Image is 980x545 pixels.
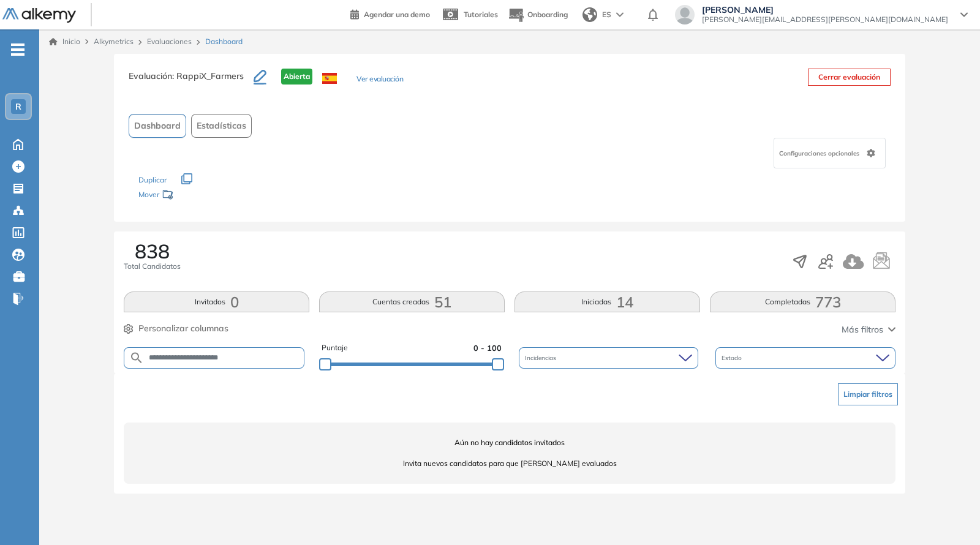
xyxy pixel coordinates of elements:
span: Más filtros [842,323,883,336]
span: [PERSON_NAME] [702,5,948,15]
span: Alkymetrics [94,37,134,46]
span: R [15,102,21,111]
span: Dashboard [205,36,243,47]
span: Puntaje [322,342,348,354]
div: Mover [138,184,261,207]
div: Incidencias [519,347,699,369]
div: Estado [715,347,895,369]
span: Invita nuevos candidatos para que [PERSON_NAME] evaluados [124,458,895,469]
button: Personalizar columnas [124,322,228,335]
button: Más filtros [842,323,895,336]
span: Estado [722,353,744,363]
button: Iniciadas14 [514,291,700,312]
span: [PERSON_NAME][EMAIL_ADDRESS][PERSON_NAME][DOMAIN_NAME] [702,15,948,24]
span: Agendar una demo [364,10,430,19]
span: Tutoriales [464,10,498,19]
a: Evaluaciones [147,37,192,46]
span: : RappiX_Farmers [172,70,244,81]
i: - [11,48,24,51]
span: Dashboard [134,119,181,132]
span: Configuraciones opcionales [779,149,862,158]
h3: Evaluación [129,69,254,94]
button: Onboarding [508,2,568,28]
img: ESP [322,73,337,84]
span: Abierta [281,69,312,85]
span: Aún no hay candidatos invitados [124,437,895,448]
button: Completadas773 [710,291,895,312]
img: world [582,7,597,22]
button: Ver evaluación [356,73,403,86]
button: Estadísticas [191,114,252,138]
span: 838 [135,241,170,261]
img: arrow [616,12,624,17]
span: Estadísticas [197,119,246,132]
button: Limpiar filtros [838,383,898,405]
button: Invitados0 [124,291,309,312]
a: Agendar una demo [350,6,430,21]
button: Dashboard [129,114,186,138]
span: Personalizar columnas [138,322,228,335]
span: ES [602,9,611,20]
button: Cuentas creadas51 [319,291,505,312]
img: Logo [2,8,76,23]
span: Onboarding [527,10,568,19]
a: Inicio [49,36,80,47]
div: Configuraciones opcionales [774,138,886,168]
img: SEARCH_ALT [129,350,144,366]
span: Incidencias [525,353,559,363]
span: Duplicar [138,175,167,184]
span: 0 - 100 [473,342,502,354]
span: Total Candidatos [124,261,181,272]
button: Cerrar evaluación [808,69,891,86]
